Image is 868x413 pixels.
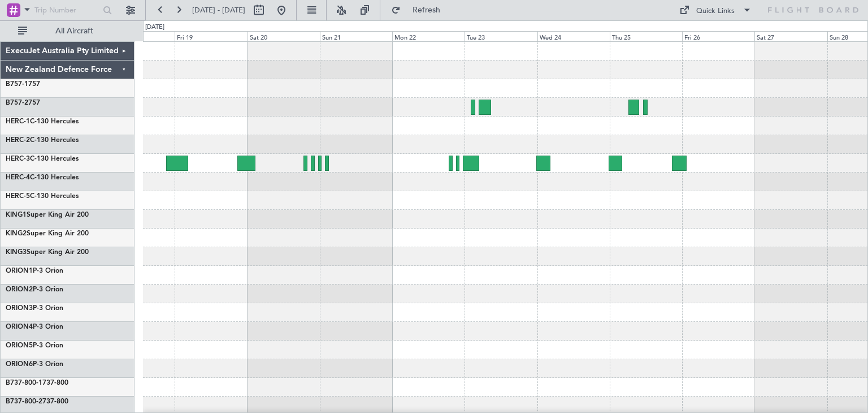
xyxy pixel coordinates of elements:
a: ORION1P-3 Orion [6,268,63,274]
a: KING1Super King Air 200 [6,212,89,218]
a: KING3Super King Air 200 [6,249,89,256]
div: Tue 23 [465,31,537,41]
span: [DATE] - [DATE] [192,5,245,15]
button: Refresh [386,1,454,19]
div: Fri 19 [175,31,247,41]
button: All Aircraft [12,22,123,40]
a: B737-800-1737-800 [6,380,68,386]
a: ORION4P-3 Orion [6,324,63,330]
div: Quick Links [696,6,735,17]
span: ORION4 [6,324,33,330]
a: B737-800-2737-800 [6,398,68,405]
a: B757-2757 [6,100,40,106]
span: B737-800-2 [6,398,42,405]
div: Wed 24 [537,31,610,41]
a: ORION3P-3 Orion [6,305,63,312]
span: B737-800-1 [6,380,42,386]
span: Refresh [403,6,450,14]
span: ORION3 [6,305,33,312]
span: HERC-2 [6,137,30,144]
a: ORION6P-3 Orion [6,361,63,368]
span: KING1 [6,212,27,218]
div: Thu 25 [610,31,682,41]
a: HERC-3C-130 Hercules [6,156,79,162]
span: KING2 [6,230,27,237]
span: ORION2 [6,286,33,293]
span: HERC-3 [6,156,30,162]
div: Mon 22 [392,31,465,41]
span: HERC-4 [6,174,30,181]
div: [DATE] [145,23,164,32]
a: KING2Super King Air 200 [6,230,89,237]
span: HERC-1 [6,118,30,125]
div: Fri 26 [682,31,754,41]
div: Sat 20 [248,31,320,41]
a: ORION2P-3 Orion [6,286,63,293]
span: B757-1 [6,81,28,88]
span: B757-2 [6,100,28,106]
a: ORION5P-3 Orion [6,342,63,349]
input: Trip Number [34,2,99,19]
a: HERC-2C-130 Hercules [6,137,79,144]
a: HERC-1C-130 Hercules [6,118,79,125]
span: HERC-5 [6,193,30,200]
span: ORION5 [6,342,33,349]
button: Quick Links [674,1,757,19]
a: B757-1757 [6,81,40,88]
a: HERC-4C-130 Hercules [6,174,79,181]
span: ORION6 [6,361,33,368]
div: Sat 27 [754,31,827,41]
span: ORION1 [6,268,33,274]
span: KING3 [6,249,27,256]
div: Sun 21 [320,31,392,41]
a: HERC-5C-130 Hercules [6,193,79,200]
span: All Aircraft [29,27,119,35]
